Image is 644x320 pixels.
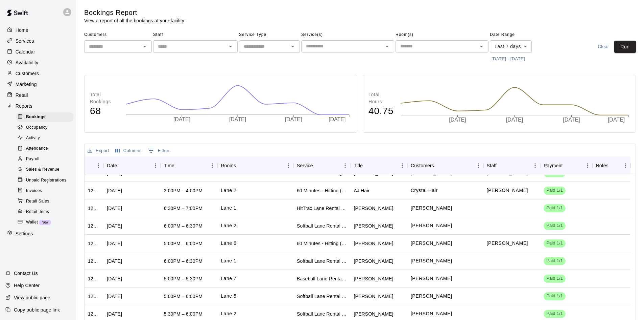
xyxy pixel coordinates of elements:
[354,205,393,212] div: Madeline Martell
[490,40,532,53] div: Last 7 days
[544,293,566,299] span: Paid 1/1
[16,133,76,144] a: Activity
[26,188,42,194] span: Invoices
[16,230,33,237] p: Settings
[16,154,76,165] a: Payroll
[5,101,71,111] a: Reports
[5,90,71,100] a: Retail
[288,42,297,51] button: Open
[16,123,73,132] div: Occupancy
[354,156,363,175] div: Title
[16,165,76,175] a: Sales & Revenue
[26,219,38,226] span: Wallet
[16,144,73,153] div: Attendance
[5,68,71,79] a: Customers
[164,240,202,247] div: 5:00PM – 6:00PM
[354,222,393,229] div: Sofia Furnari
[411,205,452,212] p: Madeline Martell
[88,240,100,247] div: 1284645
[107,293,122,300] div: Mon, Aug 11, 2025
[5,58,71,68] a: Availability
[297,240,347,247] div: 60 Minutes - Hitting (Baseball)
[107,156,117,175] div: Date
[164,222,202,229] div: 6:00PM – 6:30PM
[5,229,71,239] a: Settings
[117,161,126,170] button: Sort
[221,156,236,175] div: Rooms
[5,79,71,89] a: Marketing
[236,161,245,170] button: Sort
[26,166,59,173] span: Sales & Revenue
[86,146,111,156] button: Export
[88,293,100,300] div: 1283352
[411,222,452,229] p: Sofia Furnari
[544,275,566,282] span: Paid 1/1
[544,205,566,211] span: Paid 1/1
[26,198,49,205] span: Retail Sales
[354,293,393,300] div: Adam McDaniel
[164,205,202,212] div: 6:30PM – 7:00PM
[297,156,313,175] div: Service
[16,70,39,77] p: Customers
[563,117,580,123] tspan: [DATE]
[530,161,540,171] button: Menu
[164,156,174,175] div: Time
[16,186,76,196] a: Invoices
[544,240,566,247] span: Paid 1/1
[221,222,236,229] p: Lane 2
[93,161,103,171] button: Menu
[506,117,523,123] tspan: [DATE]
[14,306,60,313] p: Copy public page link
[397,161,407,171] button: Menu
[16,103,32,109] p: Reports
[26,145,48,152] span: Attendance
[16,207,73,217] div: Retail Items
[85,156,103,175] div: ID
[226,42,235,51] button: Open
[449,117,466,123] tspan: [DATE]
[221,240,236,247] p: Lane 6
[411,240,452,247] p: Phillip Harper
[313,161,323,170] button: Sort
[230,116,246,122] tspan: [DATE]
[14,294,50,301] p: View public page
[16,112,73,122] div: Bookings
[411,293,452,300] p: Adam McDaniel
[16,186,73,196] div: Invoices
[5,25,71,35] div: Home
[609,161,618,170] button: Sort
[368,91,393,105] p: Total Hours
[483,156,541,175] div: Staff
[153,29,238,40] span: Staff
[26,209,49,215] span: Retail Items
[582,161,593,171] button: Menu
[164,258,202,264] div: 6:00PM – 6:30PM
[411,275,452,282] p: Corey Morrison
[84,29,152,40] span: Customers
[16,81,37,88] p: Marketing
[84,8,184,17] h5: Bookings Report
[297,258,347,264] div: Softball Lane Rental - 30 Minutes
[16,217,76,228] a: WalletNew
[107,240,122,247] div: Wed, Aug 13, 2025
[407,156,483,175] div: Customers
[5,36,71,46] a: Services
[16,38,34,44] p: Services
[90,105,119,117] h4: 68
[16,144,76,154] a: Attendance
[16,218,73,227] div: WalletNew
[146,145,172,156] button: Show filters
[434,161,444,170] button: Sort
[107,258,122,264] div: Mon, Aug 11, 2025
[5,47,71,57] a: Calendar
[161,156,218,175] div: Time
[88,275,100,282] div: 1283357
[164,187,202,194] div: 3:00PM – 4:00PM
[107,275,122,282] div: Mon, Aug 11, 2025
[164,311,202,317] div: 5:30PM – 6:00PM
[490,54,527,64] button: [DATE] - [DATE]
